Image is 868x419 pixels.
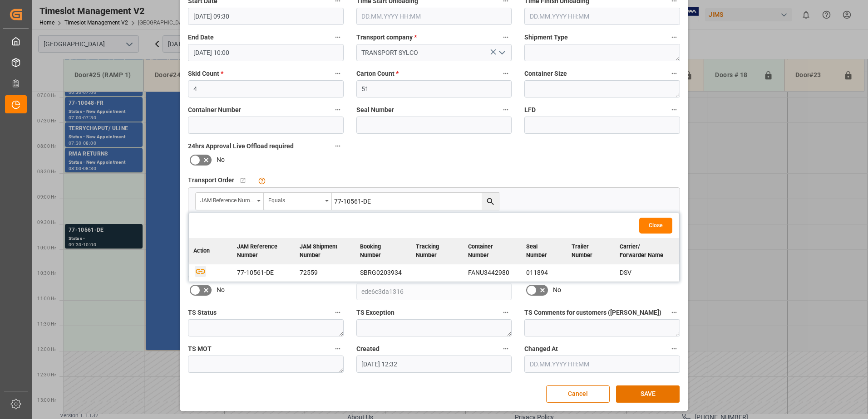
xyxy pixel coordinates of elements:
[268,194,322,205] div: Equals
[411,238,464,264] th: Tracking Number
[522,264,567,282] td: 011894
[188,141,294,151] span: 24hrs Approval Live Offload required
[356,344,380,354] span: Created
[524,344,558,354] span: Changed At
[500,307,512,318] button: TS Exception
[524,33,568,42] span: Shipment Type
[668,68,680,79] button: Container Size
[553,285,561,295] span: No
[464,264,521,282] td: FANU3442980
[500,68,512,79] button: Carton Count *
[668,343,680,355] button: Changed At
[668,31,680,43] button: Shipment Type
[264,193,332,210] button: open menu
[189,238,232,264] th: Action
[495,46,508,60] button: open menu
[615,238,679,264] th: Carrier/ Forwarder Name
[332,140,344,152] button: 24hrs Approval Live Offload required
[200,194,254,205] div: JAM Reference Number
[500,31,512,43] button: Transport company *
[356,33,417,42] span: Transport company
[668,307,680,318] button: TS Comments for customers ([PERSON_NAME])
[332,31,344,43] button: End Date
[524,105,536,115] span: LFD
[295,264,355,282] td: 72559
[332,104,344,116] button: Container Number
[217,285,225,295] span: No
[232,238,296,264] th: JAM Reference Number
[482,193,499,210] button: search button
[332,193,499,210] input: Type to search
[616,385,680,403] button: SAVE
[188,69,223,78] span: Skid Count
[615,264,679,282] td: DSV
[355,238,411,264] th: Booking Number
[356,356,512,373] input: DD.MM.YYYY HH:MM
[332,307,344,318] button: TS Status
[500,104,512,116] button: Seal Number
[356,308,395,317] span: TS Exception
[356,8,512,25] input: DD.MM.YYYY HH:MM
[188,105,241,115] span: Container Number
[356,105,394,115] span: Seal Number
[188,344,212,354] span: TS MOT
[188,44,344,61] input: DD.MM.YYYY HH:MM
[639,218,672,234] button: Close
[332,68,344,79] button: Skid Count *
[217,155,225,165] span: No
[524,308,661,317] span: TS Comments for customers ([PERSON_NAME])
[524,8,680,25] input: DD.MM.YYYY HH:MM
[295,238,355,264] th: JAM Shipment Number
[332,343,344,355] button: TS MOT
[524,356,680,373] input: DD.MM.YYYY HH:MM
[524,69,567,78] span: Container Size
[355,264,411,282] td: SBRG0203934
[188,8,344,25] input: DD.MM.YYYY HH:MM
[232,264,296,282] td: 77-10561-DE
[668,104,680,116] button: LFD
[464,238,521,264] th: Container Number
[522,238,567,264] th: Seal Number
[188,308,217,317] span: TS Status
[188,272,239,281] span: email notification
[188,175,234,185] span: Transport Order
[500,343,512,355] button: Created
[188,33,214,42] span: End Date
[567,238,615,264] th: Trailer Number
[196,193,264,210] button: open menu
[546,385,610,403] button: Cancel
[356,69,399,78] span: Carton Count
